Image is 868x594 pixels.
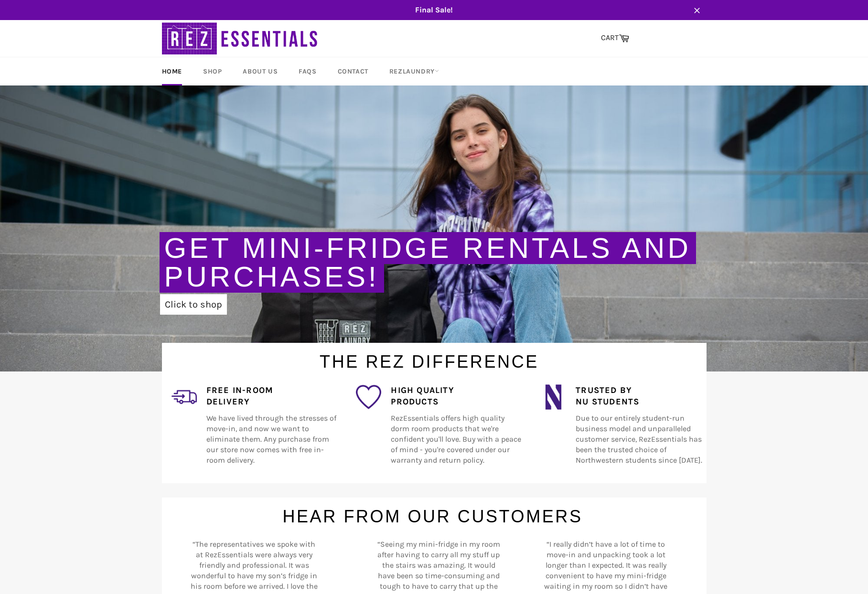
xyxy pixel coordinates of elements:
div: Due to our entirely student-run business model and unparalleled customer service, RezEssentials h... [566,384,706,477]
img: delivery_2.png [171,384,197,410]
a: Click to shop [160,294,227,315]
a: Shop [193,57,231,85]
a: RezLaundry [380,57,449,85]
h1: The Rez Difference [152,343,707,374]
a: FAQs [289,57,326,85]
h4: High Quality Products [391,384,521,408]
a: CART [596,28,634,48]
a: Get Mini-Fridge Rentals and Purchases! [164,232,691,293]
a: About Us [233,57,287,85]
a: Contact [328,57,378,85]
img: favorite_1.png [356,384,381,410]
h4: Free In-Room Delivery [206,384,337,408]
a: Home [152,57,192,85]
h4: Trusted by NU Students [576,384,706,408]
img: RezEssentials [162,20,320,57]
span: Final Sale! [152,5,716,15]
h1: Hear From Our Customers [152,498,707,529]
div: We have lived through the stresses of move-in, and now we want to eliminate them. Any purchase fr... [197,384,337,477]
div: RezEssentials offers high quality dorm room products that we're confident you'll love. Buy with a... [381,384,521,477]
img: northwestern_wildcats_tiny.png [541,384,566,410]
